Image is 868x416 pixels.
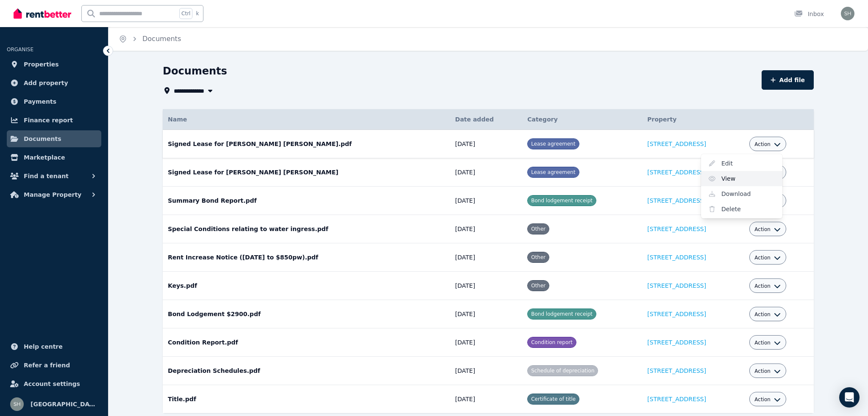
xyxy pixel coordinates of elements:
a: Properties [7,56,101,73]
a: Add property [7,74,101,91]
a: Account settings [7,375,101,392]
h1: Documents [163,64,227,78]
td: Bond Lodgement $2900.pdf [163,300,450,328]
td: [DATE] [450,130,522,158]
nav: Breadcrumb [108,27,191,51]
span: Account settings [24,379,80,389]
span: Bond lodgement receipt [531,198,593,204]
a: Download [701,186,782,201]
img: Saxon Hill [841,7,854,20]
a: [STREET_ADDRESS] [647,282,706,289]
button: Action [754,283,781,289]
td: [DATE] [450,272,522,300]
span: Action [754,141,771,148]
span: Lease agreement [531,141,575,147]
td: [DATE] [450,357,522,385]
span: Other [531,283,545,289]
span: ORGANISE [7,47,33,52]
a: [STREET_ADDRESS] [647,197,706,204]
a: View [701,171,782,186]
a: Documents [142,35,181,43]
button: Find a tenant [7,168,101,185]
td: Title.pdf [163,385,450,413]
button: Action [754,396,781,403]
a: [STREET_ADDRESS] [647,339,706,346]
span: Name [168,116,187,123]
button: Action [754,254,781,261]
td: Condition Report.pdf [163,328,450,357]
a: Delete [701,201,782,217]
a: [STREET_ADDRESS] [647,367,706,374]
td: [DATE] [450,158,522,187]
button: Action [754,226,781,233]
div: Action [701,154,782,218]
a: Refer a friend [7,357,101,374]
a: [STREET_ADDRESS] [647,396,706,402]
span: Action [754,226,771,233]
a: Edit [701,156,782,171]
span: Payments [24,96,56,107]
span: Certificate of title [531,396,576,402]
td: [DATE] [450,187,522,215]
span: Refer a friend [24,360,70,370]
span: Lease agreement [531,169,575,175]
span: Manage Property [24,190,81,200]
span: Action [754,254,771,261]
button: Action [754,339,781,346]
a: Payments [7,93,101,110]
a: Marketplace [7,149,101,166]
a: [STREET_ADDRESS] [647,226,706,232]
td: [DATE] [450,385,522,413]
span: Action [754,339,771,346]
a: Help centre [7,338,101,355]
td: Keys.pdf [163,272,450,300]
td: Special Conditions relating to water ingress.pdf [163,215,450,243]
span: Add property [24,78,68,88]
img: Saxon Hill [10,397,24,411]
td: [DATE] [450,300,522,328]
span: Action [754,283,771,289]
span: Marketplace [24,152,65,163]
span: Find a tenant [24,171,69,181]
span: Properties [24,59,59,69]
a: [STREET_ADDRESS] [647,169,706,176]
span: Action [754,396,771,403]
div: Open Intercom Messenger [839,387,860,408]
span: Help centre [24,342,63,352]
span: Ctrl [179,8,192,19]
td: Rent Increase Notice ([DATE] to $850pw).pdf [163,243,450,272]
a: Finance report [7,112,101,129]
span: k [196,10,199,17]
span: Other [531,226,545,232]
button: Add file [762,70,814,90]
button: Manage Property [7,186,101,203]
span: Action [754,368,771,375]
span: Bond lodgement receipt [531,311,593,317]
span: Schedule of depreciation [531,368,594,374]
td: Signed Lease for [PERSON_NAME] [PERSON_NAME].pdf [163,130,450,158]
td: [DATE] [450,215,522,243]
td: [DATE] [450,243,522,272]
button: Action [754,311,781,318]
span: Condition report [531,339,573,345]
a: [STREET_ADDRESS] [647,141,706,147]
a: Documents [7,130,101,147]
button: Action [754,368,781,375]
th: Category [522,109,642,130]
span: Documents [24,134,61,144]
span: [GEOGRAPHIC_DATA] [31,399,98,409]
span: Finance report [24,115,73,125]
a: [STREET_ADDRESS] [647,254,706,261]
button: Action [754,141,781,148]
a: [STREET_ADDRESS] [647,311,706,317]
th: Property [642,109,744,130]
span: Other [531,254,545,260]
th: Date added [450,109,522,130]
span: Action [754,311,771,318]
td: Depreciation Schedules.pdf [163,357,450,385]
td: Signed Lease for [PERSON_NAME] [PERSON_NAME] [163,158,450,187]
img: RentBetter [14,7,71,20]
div: Inbox [794,10,824,18]
td: [DATE] [450,328,522,357]
td: Summary Bond Report.pdf [163,187,450,215]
